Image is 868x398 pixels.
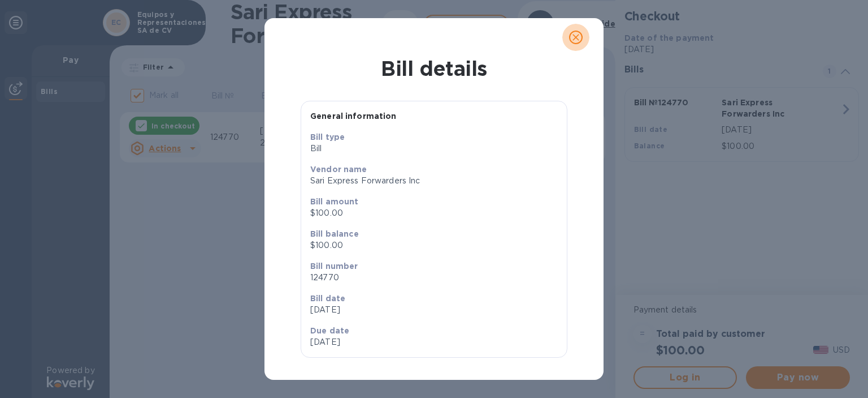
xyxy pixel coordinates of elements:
b: Bill date [310,294,345,303]
p: $100.00 [310,207,558,219]
b: General information [310,112,397,121]
b: Due date [310,326,349,335]
b: Vendor name [310,165,367,174]
b: Bill balance [310,229,359,238]
p: [DATE] [310,304,558,316]
button: close [562,24,589,51]
p: 124770 [310,272,558,284]
p: Sari Express Forwarders Inc [310,175,558,187]
h1: Bill details [274,57,594,80]
p: $100.00 [310,239,558,251]
p: [DATE] [310,336,429,348]
b: Bill number [310,262,358,271]
b: Bill amount [310,197,359,206]
p: Bill [310,143,558,155]
b: Bill type [310,132,345,142]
